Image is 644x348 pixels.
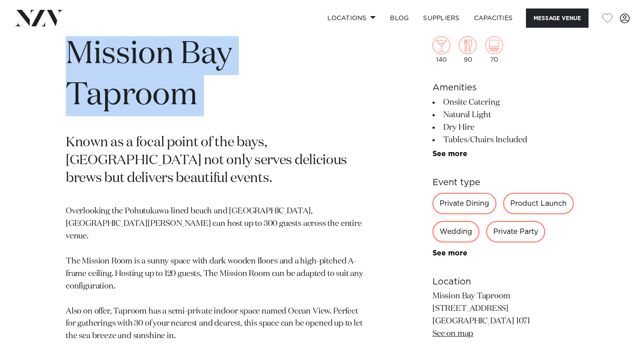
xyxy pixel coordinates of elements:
[432,134,578,146] li: Tables/Chairs Included
[383,8,416,28] a: BLOG
[432,36,450,63] div: 140
[459,36,477,54] img: dining.png
[486,221,545,242] div: Private Party
[432,121,578,134] li: Dry Hire
[432,221,479,242] div: Wedding
[432,176,578,189] h6: Event type
[432,109,578,121] li: Natural Light
[459,36,477,63] div: 90
[416,8,466,28] a: SUPPLIERS
[432,290,578,340] p: Mission Bay Taproom [STREET_ADDRESS] [GEOGRAPHIC_DATA] 1071
[432,193,496,214] div: Private Dining
[526,8,589,28] button: Message Venue
[432,81,578,94] h6: Amenities
[503,193,574,214] div: Product Launch
[432,36,450,54] img: cocktail.png
[66,134,369,188] p: Known as a focal point of the bays, [GEOGRAPHIC_DATA] not only serves delicious brews but deliver...
[485,36,503,54] img: theatre.png
[485,36,503,63] div: 70
[432,275,578,289] h6: Location
[432,96,578,109] li: Onsite Catering
[66,34,369,116] h1: Mission Bay Taproom
[320,8,383,28] a: Locations
[432,330,473,338] a: See on map
[14,10,63,26] img: nzv-logo.png
[467,8,520,28] a: Capacities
